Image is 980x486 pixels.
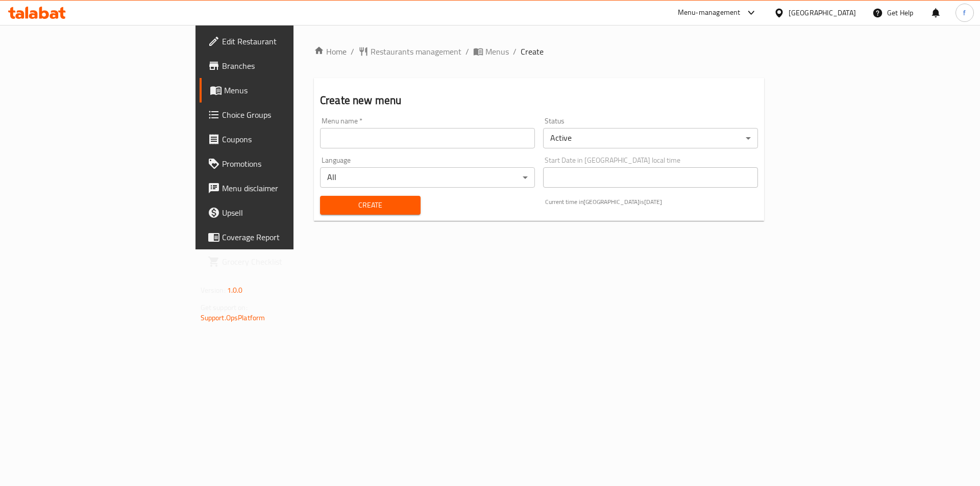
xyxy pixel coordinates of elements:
a: Promotions [200,151,359,176]
a: Menus [200,78,359,103]
span: Menus [224,84,351,96]
a: Choice Groups [200,103,359,127]
a: Restaurants management [358,45,461,58]
span: Create [521,45,544,58]
button: Create [320,196,421,215]
span: Upsell [222,207,351,219]
a: Grocery Checklist [200,249,359,274]
span: Menu disclaimer [222,182,351,194]
span: Create [328,199,412,212]
span: Get support on: [201,301,248,314]
span: Version: [201,284,226,297]
div: Menu-management [678,7,741,19]
span: 1.0.0 [227,284,243,297]
a: Support.OpsPlatform [201,311,265,324]
span: f [963,7,966,18]
span: Menus [485,45,509,58]
span: Edit Restaurant [222,35,351,47]
p: Current time in [GEOGRAPHIC_DATA] is [DATE] [545,197,758,207]
span: Restaurants management [371,45,461,58]
span: Choice Groups [222,109,351,121]
a: Upsell [200,200,359,225]
div: All [320,167,535,188]
span: Branches [222,60,351,72]
li: / [465,45,469,58]
a: Menu disclaimer [200,176,359,200]
a: Coverage Report [200,225,359,249]
span: Coupons [222,133,351,145]
span: Grocery Checklist [222,255,351,268]
div: Active [543,128,758,148]
a: Branches [200,54,359,78]
a: Edit Restaurant [200,29,359,54]
a: Menus [473,45,509,58]
nav: breadcrumb [314,45,764,58]
div: [GEOGRAPHIC_DATA] [789,7,856,18]
li: / [513,45,517,58]
span: Promotions [222,158,351,170]
h2: Create new menu [320,93,758,108]
span: Coverage Report [222,231,351,243]
a: Coupons [200,127,359,151]
input: Please enter Menu name [320,128,535,148]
